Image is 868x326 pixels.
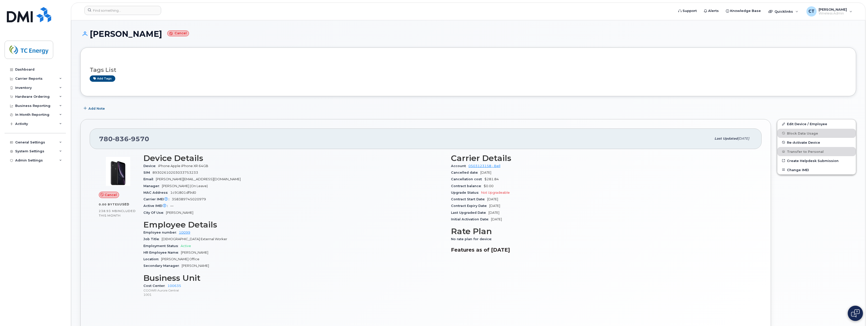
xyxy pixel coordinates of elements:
[158,164,208,168] span: iPhone Apple iPhone XR 64GB
[143,231,179,234] span: Employee number
[143,244,181,248] span: Employment Status
[451,211,488,215] span: Last Upgraded Date
[777,156,856,165] a: Create Helpdesk Submission
[451,227,752,236] h3: Rate Plan
[143,184,162,188] span: Manager
[777,138,856,147] button: Re-Activate Device
[451,237,494,241] span: No rate plan for device
[451,171,480,174] span: Cancelled date
[103,156,133,187] img: image20231002-3703462-1qb80zy.jpeg
[143,273,445,283] h3: Business Unit
[451,197,487,201] span: Contract Start Date
[143,292,445,297] p: 1001
[90,67,847,73] h3: Tags List
[143,197,172,201] span: Carrier IMEI
[119,202,129,206] span: used
[80,29,856,38] h1: [PERSON_NAME]
[129,135,149,143] span: 9570
[451,217,491,221] span: Initial Activation Date
[153,171,198,174] span: 89302610203033753233
[182,264,209,268] span: [PERSON_NAME]
[167,284,181,288] a: 100635
[99,209,136,217] span: included this month
[143,251,181,254] span: HR Employee Name
[143,177,156,181] span: Email
[170,191,196,194] span: 1c91801df9d0
[451,177,484,181] span: Cancellation cost
[481,191,510,194] span: Not Upgradeable
[491,217,502,221] span: [DATE]
[143,171,153,174] span: SIM
[143,237,162,241] span: Job Title
[80,104,109,113] button: Add Note
[99,209,117,213] span: 238.93 MB
[167,30,189,36] small: Cancel
[484,184,494,188] span: $0.00
[851,309,860,317] img: Open chat
[451,247,752,253] h3: Features as of [DATE]
[143,154,445,163] h3: Device Details
[170,204,174,208] span: —
[156,177,241,181] span: [PERSON_NAME][EMAIL_ADDRESS][DOMAIN_NAME]
[162,184,208,188] span: [PERSON_NAME] (On Leave)
[451,184,484,188] span: Contract balance
[143,191,170,194] span: MAC Address
[166,211,193,215] span: [PERSON_NAME]
[181,244,191,248] span: Active
[99,135,149,143] span: 780
[143,257,161,261] span: Location
[480,171,491,174] span: [DATE]
[714,137,738,140] span: Last updated
[99,203,119,206] span: 0.00 Bytes
[777,147,856,156] button: Transfer to Personal
[143,288,445,292] p: CGOWR Aurora Central
[181,251,208,254] span: [PERSON_NAME]
[738,137,749,140] span: [DATE]
[162,237,227,241] span: [DEMOGRAPHIC_DATA] External Worker
[484,177,499,181] span: $281.84
[468,164,500,168] a: 0503123158 - Bell
[143,264,182,268] span: Secondary Manager
[88,106,105,111] span: Add Note
[451,191,481,194] span: Upgrade Status
[143,204,170,208] span: Active IMEI
[143,284,167,288] span: Cost Center
[488,211,499,215] span: [DATE]
[787,140,820,144] span: Re-Activate Device
[777,165,856,174] button: Change IMEI
[161,257,199,261] span: [PERSON_NAME] Office
[451,154,752,163] h3: Carrier Details
[489,204,500,208] span: [DATE]
[105,192,117,197] span: Cancel
[143,220,445,229] h3: Employee Details
[179,231,190,234] a: 10099
[90,75,115,82] a: Add tags
[451,164,468,168] span: Account
[113,135,129,143] span: 836
[777,129,856,138] button: Block Data Usage
[451,204,489,208] span: Contract Expiry Date
[143,164,158,168] span: Device
[143,211,166,215] span: City Of Use
[487,197,498,201] span: [DATE]
[777,119,856,128] a: Edit Device / Employee
[172,197,206,201] span: 358389745020979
